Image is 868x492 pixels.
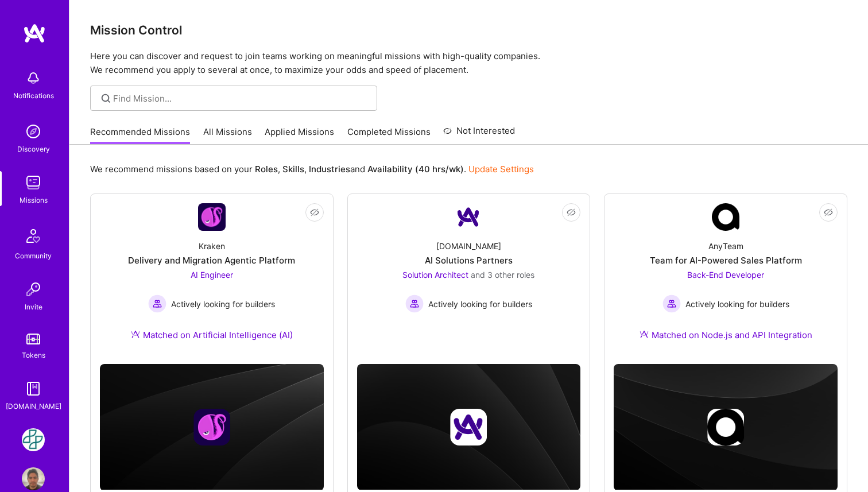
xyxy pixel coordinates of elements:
div: AnyTeam [708,240,743,252]
a: Not Interested [443,124,515,145]
div: [DOMAIN_NAME] [6,400,61,412]
span: Actively looking for builders [685,298,789,310]
p: Here you can discover and request to join teams working on meaningful missions with high-quality ... [90,49,847,77]
img: Company logo [450,409,487,445]
img: Company Logo [455,203,482,231]
i: icon EyeClosed [824,208,833,217]
div: Team for AI-Powered Sales Platform [650,254,802,266]
div: [DOMAIN_NAME] [436,240,501,252]
b: Roles [255,164,278,175]
a: Completed Missions [347,126,431,145]
h3: Mission Control [90,23,847,37]
span: Solution Architect [402,270,468,280]
div: Kraken [199,240,225,252]
i: icon EyeClosed [310,208,319,217]
span: Actively looking for builders [428,298,532,310]
div: Invite [25,301,42,313]
img: Ateam Purple Icon [640,330,649,339]
img: discovery [22,120,45,143]
img: Counter Health: Team for Counter Health [22,428,45,451]
img: cover [357,364,581,490]
span: Back-End Developer [687,270,764,280]
a: User Avatar [19,467,48,490]
img: Actively looking for builders [662,295,681,313]
a: Counter Health: Team for Counter Health [19,428,48,451]
img: tokens [26,334,40,344]
i: icon EyeClosed [567,208,576,217]
a: Company LogoKrakenDelivery and Migration Agentic PlatformAI Engineer Actively looking for builder... [100,203,324,355]
p: We recommend missions based on your , , and . [90,163,534,175]
img: guide book [22,377,45,400]
img: bell [22,67,45,90]
img: Company logo [193,409,230,445]
div: Discovery [17,143,50,155]
div: Tokens [22,349,45,361]
span: and 3 other roles [471,270,534,280]
div: Matched on Node.js and API Integration [640,329,812,341]
div: Matched on Artificial Intelligence (AI) [131,329,293,341]
a: All Missions [203,126,252,145]
a: Company Logo[DOMAIN_NAME]AI Solutions PartnersSolution Architect and 3 other rolesActively lookin... [357,203,581,342]
div: Notifications [13,90,54,102]
img: cover [614,364,838,490]
img: Company Logo [712,203,739,231]
input: Find Mission... [113,92,369,104]
b: Availability (40 hrs/wk) [367,164,464,175]
img: Invite [22,278,45,301]
img: logo [23,23,46,44]
img: Community [20,222,47,250]
img: Company logo [707,409,744,445]
div: Missions [20,194,48,206]
img: Actively looking for builders [148,295,166,313]
b: Skills [282,164,304,175]
a: Company LogoAnyTeamTeam for AI-Powered Sales PlatformBack-End Developer Actively looking for buil... [614,203,838,355]
img: teamwork [22,171,45,194]
div: Community [15,250,52,262]
span: AI Engineer [191,270,233,280]
div: AI Solutions Partners [425,254,513,266]
div: Delivery and Migration Agentic Platform [128,254,295,266]
img: cover [100,364,324,490]
a: Update Settings [468,164,534,175]
b: Industries [309,164,350,175]
a: Recommended Missions [90,126,190,145]
img: User Avatar [22,467,45,490]
a: Applied Missions [265,126,334,145]
img: Actively looking for builders [405,295,424,313]
span: Actively looking for builders [171,298,275,310]
i: icon SearchGrey [99,92,113,105]
img: Ateam Purple Icon [131,330,140,339]
img: Company Logo [198,203,226,231]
